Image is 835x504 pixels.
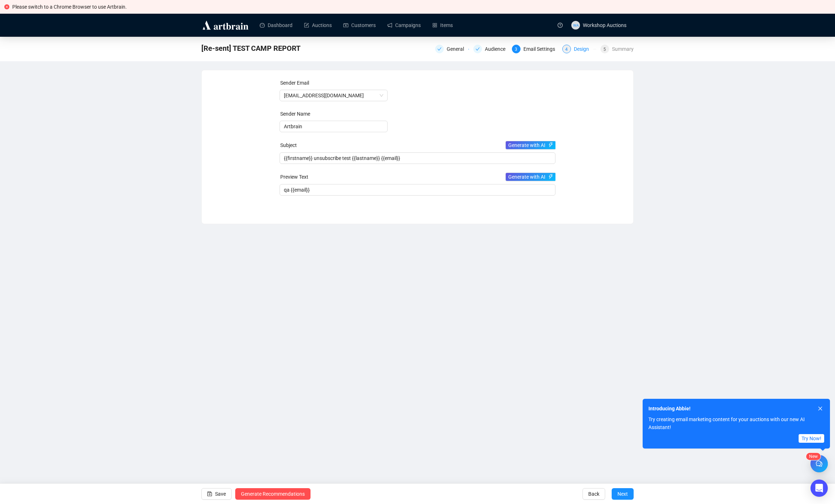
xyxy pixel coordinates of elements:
div: 3Email Settings [512,45,558,53]
span: close [818,406,823,411]
a: Dashboard [260,16,293,35]
label: Sender Name [280,111,310,117]
div: Audience [485,45,510,53]
div: General [447,45,468,53]
a: question-circle [553,14,567,36]
span: 3 [515,47,517,52]
span: Generate Recommendations [241,484,305,504]
span: thunderbolt [548,142,553,147]
button: Generate Recommendations [235,488,311,500]
span: thunderbolt [548,174,553,179]
div: Try creating email marketing content for your auctions with our new AI Assistant! [643,415,830,431]
span: 4 [565,47,568,52]
sup: New [806,453,821,460]
div: Design [574,45,593,53]
div: Please switch to a Chrome Browser to use Artbrain. [12,3,831,11]
div: Subject [280,141,557,150]
span: close-circle [4,4,9,9]
span: WA [573,22,578,28]
button: Try Now! [799,434,824,443]
a: Auctions [304,16,332,35]
span: Generate with AI [508,141,545,149]
div: Email Settings [523,45,559,53]
span: 5 [603,47,606,52]
span: Next [617,484,628,504]
div: Open Intercom Messenger [811,480,828,497]
span: Save [215,484,226,504]
button: close [816,405,824,412]
span: question-circle [558,23,563,28]
span: Back [588,484,599,504]
button: Subject [505,141,556,150]
a: Campaigns [387,16,421,35]
button: Next [612,488,634,500]
a: Items [432,16,453,35]
div: Introducing Abbie! [648,405,816,412]
span: support@staging.artbrain.co [284,90,383,101]
span: comment [816,460,822,467]
span: check [475,47,480,51]
label: Sender Email [280,80,309,86]
img: logo [201,19,250,31]
button: New [811,455,828,472]
div: 5Summary [600,45,634,53]
span: save [207,491,212,496]
button: Save [201,488,232,500]
button: Back [582,488,605,500]
span: Workshop Auctions [583,22,626,28]
span: check [437,47,442,51]
span: Try Now! [801,434,821,442]
button: Preview Text [505,173,556,181]
div: Audience [473,45,507,53]
a: Customers [343,16,376,35]
div: 4Design [562,45,596,53]
span: Generate with AI [508,173,545,181]
div: Preview Text [280,173,557,181]
div: General [435,45,469,53]
span: [Re-sent] TEST CAMP REPORT [201,43,300,54]
div: Summary [612,45,634,53]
